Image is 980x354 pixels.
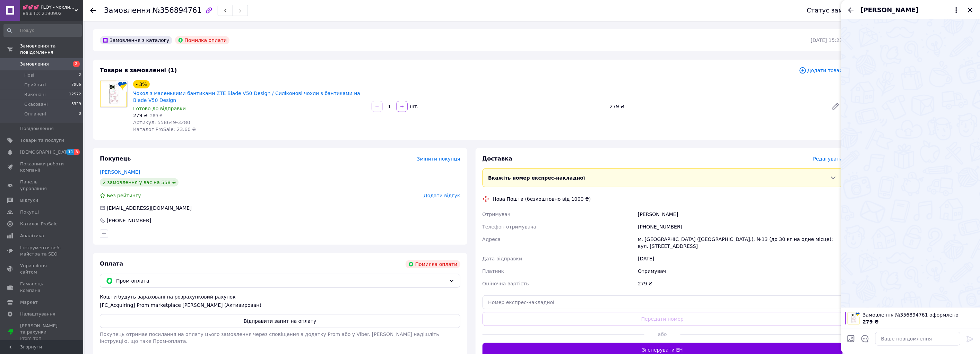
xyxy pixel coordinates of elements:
div: м. [GEOGRAPHIC_DATA] ([GEOGRAPHIC_DATA].), №13 (до 30 кг на одне місце): вул. [STREET_ADDRESS] [636,233,844,252]
span: Додати товар [799,67,843,74]
div: [PHONE_NUMBER] [106,217,152,224]
div: Помилка оплати [406,260,460,268]
span: 3329 [71,101,81,107]
span: Доставка [483,155,513,162]
span: Редагувати [813,156,843,162]
span: Скасовані [24,101,48,107]
button: Відправити запит на оплату [100,314,460,328]
span: Дата відправки [483,256,522,261]
span: Замовлення та повідомлення [20,43,83,55]
button: Назад [847,6,855,14]
span: 279 ₴ [133,113,148,118]
div: - 3% [133,80,150,88]
span: Відгуки [20,197,38,204]
a: [PERSON_NAME] [100,169,140,175]
div: Кошти будуть зараховані на розрахунковий рахунок [100,293,460,309]
div: шт. [408,103,419,110]
span: Оплата [100,260,123,267]
span: Пром-оплата [116,277,446,285]
span: Гаманець компанії [20,281,64,293]
div: [FC_Acquiring] Prom marketplace [PERSON_NAME] (Активирован) [100,302,460,309]
button: Відкрити шаблони відповідей [861,334,870,343]
span: 3 [74,149,80,155]
span: Вкажіть номер експрес-накладної [488,175,586,181]
span: Телефон отримувача [483,224,537,230]
img: 6730073127_w100_h100_chehol-s-malenkimi.jpg [848,312,860,325]
div: Помилка оплати [175,36,230,44]
div: 279 ₴ [607,102,826,111]
span: Додати відгук [424,193,460,198]
span: 12572 [69,92,81,98]
span: Маркет [20,299,38,305]
span: Виконані [24,92,46,98]
button: [PERSON_NAME] [861,6,961,15]
span: Покупець [100,155,131,162]
span: [PERSON_NAME] та рахунки [20,323,64,342]
div: Ваш ID: 2190902 [23,10,83,17]
span: Замовлення №356894761 оформлено [863,311,976,318]
span: Прийняті [24,82,46,88]
div: Отримувач [636,265,844,277]
span: Готово до відправки [133,106,186,111]
time: [DATE] 15:23 [811,37,843,43]
span: Каталог ProSale: 23.60 ₴ [133,127,196,132]
span: Оціночна вартість [483,281,529,286]
span: Платник [483,268,504,274]
span: Повідомлення [20,126,54,132]
a: Чохол з маленькими бантиками ZTE Blade V50 Design / Силіконові чохли з бантиками на Blade V50 Design [133,90,360,103]
span: [PERSON_NAME] [861,6,919,15]
span: Замовлення [20,61,49,67]
span: 7986 [71,82,81,88]
span: [EMAIL_ADDRESS][DOMAIN_NAME] [107,205,192,211]
span: Каталог ProSale [20,221,58,227]
input: Номер експрес-накладної [483,295,843,309]
span: Нові [24,72,34,78]
img: Чохол з маленькими бантиками ZTE Blade V50 Design / Силіконові чохли з бантиками на Blade V50 Design [100,80,127,107]
span: Панель управління [20,179,64,191]
span: 💕💕💕 FLOY - чохли для мобільних телефонів [23,4,75,10]
span: Товари та послуги [20,137,64,144]
span: 2 [73,61,80,67]
span: Без рейтингу [107,193,141,198]
div: [DATE] [636,252,844,265]
span: №356894761 [153,6,202,15]
span: Управління сайтом [20,263,64,275]
span: Замовлення [104,6,150,15]
div: Prom топ [20,335,64,342]
span: [DEMOGRAPHIC_DATA] [20,149,71,155]
span: Отримувач [483,211,511,217]
div: Повернутися назад [90,7,96,14]
span: Інструменти веб-майстра та SEO [20,245,64,257]
span: Налаштування [20,311,55,317]
span: Змінити покупця [417,156,460,162]
span: 2 [79,72,81,78]
span: Адреса [483,236,501,242]
span: 289 ₴ [150,113,163,118]
div: Замовлення з каталогу [100,36,172,44]
span: 279 ₴ [863,319,879,325]
span: Показники роботи компанії [20,161,64,173]
div: 2 замовлення у вас на 558 ₴ [100,178,179,187]
span: Оплачені [24,111,46,117]
span: Аналітика [20,233,44,239]
span: Покупці [20,209,39,215]
div: Нова Пошта (безкоштовно від 1000 ₴) [491,196,593,202]
span: 0 [79,111,81,117]
a: Редагувати [829,100,843,113]
div: [PERSON_NAME] [636,208,844,221]
div: [PHONE_NUMBER] [636,221,844,233]
div: 279 ₴ [636,277,844,290]
span: Артикул: 558649-3280 [133,120,190,125]
input: Пошук [3,24,82,37]
span: або [644,331,680,338]
span: Товари в замовленні (1) [100,67,177,74]
button: Закрити [966,6,974,14]
span: 11 [66,149,74,155]
span: Покупець отримає посилання на оплату цього замовлення через сповіщення в додатку Prom або у Viber... [100,331,439,344]
div: Статус замовлення [807,7,871,14]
